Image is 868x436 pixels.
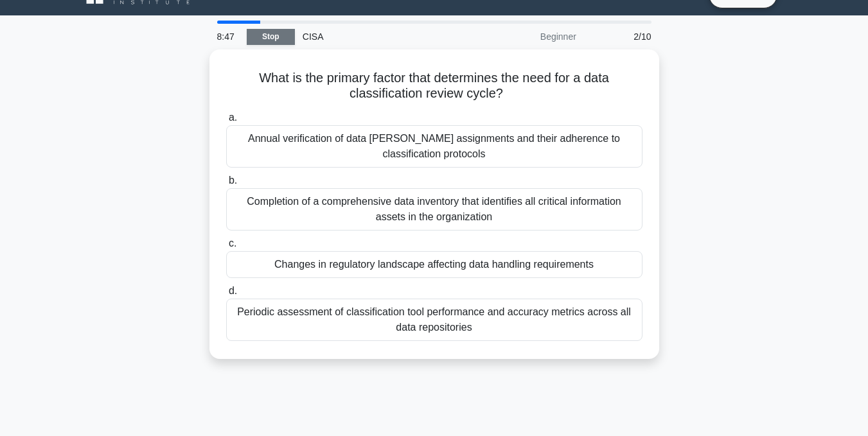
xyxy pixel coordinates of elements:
[226,251,642,278] div: Changes in regulatory landscape affecting data handling requirements
[225,70,644,102] h5: What is the primary factor that determines the need for a data classification review cycle?
[229,238,236,249] span: c.
[295,24,472,49] div: CISA
[584,24,659,49] div: 2/10
[226,188,642,231] div: Completion of a comprehensive data inventory that identifies all critical information assets in t...
[226,299,642,341] div: Periodic assessment of classification tool performance and accuracy metrics across all data repos...
[472,24,584,49] div: Beginner
[247,29,295,45] a: Stop
[229,285,237,296] span: d.
[209,24,247,49] div: 8:47
[229,175,237,186] span: b.
[226,125,642,168] div: Annual verification of data [PERSON_NAME] assignments and their adherence to classification proto...
[229,112,237,123] span: a.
